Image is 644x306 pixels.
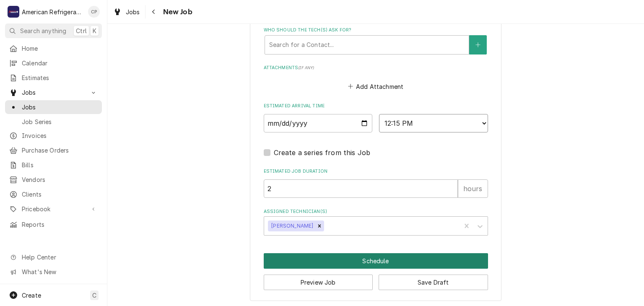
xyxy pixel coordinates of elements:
[8,6,19,18] div: A
[22,220,98,229] span: Reports
[268,220,315,231] div: [PERSON_NAME]
[475,42,480,48] svg: Create New Contact
[22,175,98,184] span: Vendors
[264,275,373,290] button: Preview Job
[264,65,488,92] div: Attachments
[22,8,83,16] div: American Refrigeration LLC
[5,56,102,70] a: Calendar
[346,80,405,92] button: Add Attachment
[264,65,488,71] label: Attachments
[76,26,87,35] span: Ctrl
[264,253,488,290] div: Button Group
[379,275,488,290] button: Save Draft
[5,143,102,157] a: Purchase Orders
[22,190,98,199] span: Clients
[264,103,488,109] label: Estimated Arrival Time
[469,35,487,54] button: Create New Contact
[5,23,102,38] button: Search anythingCtrlK
[88,6,100,18] div: CP
[264,114,373,132] input: Date
[22,292,41,299] span: Create
[264,253,488,269] button: Schedule
[93,26,96,35] span: K
[20,26,66,35] span: Search anything
[5,100,102,114] a: Jobs
[5,129,102,143] a: Invoices
[5,265,102,279] a: Go to What's New
[264,168,488,175] label: Estimated Job Duration
[5,41,102,55] a: Home
[5,158,102,172] a: Bills
[22,117,98,126] span: Job Series
[22,146,98,155] span: Purchase Orders
[8,6,19,18] div: American Refrigeration LLC's Avatar
[298,65,314,70] span: ( if any )
[5,250,102,264] a: Go to Help Center
[22,253,97,262] span: Help Center
[126,8,140,16] span: Jobs
[22,103,98,112] span: Jobs
[315,220,324,231] div: Remove Alvaro Cuenca
[161,6,192,18] span: New Job
[88,6,100,18] div: Cordel Pyle's Avatar
[264,253,488,269] div: Button Group Row
[5,71,102,85] a: Estimates
[5,115,102,129] a: Job Series
[264,208,488,215] label: Assigned Technician(s)
[5,202,102,216] a: Go to Pricebook
[5,187,102,201] a: Clients
[379,114,488,132] select: Time Select
[5,86,102,99] a: Go to Jobs
[22,44,98,53] span: Home
[264,103,488,132] div: Estimated Arrival Time
[458,179,488,198] div: hours
[5,218,102,231] a: Reports
[264,168,488,198] div: Estimated Job Duration
[264,27,488,34] label: Who should the tech(s) ask for?
[22,205,85,213] span: Pricebook
[22,59,98,67] span: Calendar
[22,131,98,140] span: Invoices
[110,5,143,19] a: Jobs
[147,5,161,18] button: Navigate back
[264,27,488,54] div: Who should the tech(s) ask for?
[22,161,98,169] span: Bills
[22,88,85,97] span: Jobs
[274,148,371,158] label: Create a series from this Job
[264,269,488,290] div: Button Group Row
[92,291,96,300] span: C
[22,73,98,82] span: Estimates
[264,208,488,236] div: Assigned Technician(s)
[5,173,102,187] a: Vendors
[22,267,97,276] span: What's New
